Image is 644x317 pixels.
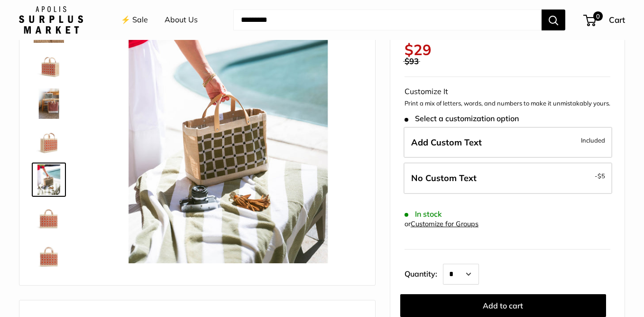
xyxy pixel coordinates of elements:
a: Petite Market Bag in Chenille Window Brick [32,201,66,235]
div: or [405,218,478,231]
span: $93 [405,56,419,66]
img: Petite Market Bag in Chenille Window Brick [34,240,64,271]
div: Customize It [405,85,610,99]
label: Add Custom Text [404,127,612,158]
label: Quantity: [405,261,443,285]
span: - [595,170,605,182]
label: Leave Blank [404,163,612,194]
a: Customize for Groups [411,220,478,228]
a: Petite Market Bag in Chenille Window Brick [32,48,66,83]
img: Petite Market Bag in Chenille Window Brick [34,202,64,233]
img: Petite Market Bag in Chenille Window Brick [34,164,64,195]
a: 0 Cart [584,12,625,28]
img: Petite Market Bag in Chenille Window Brick [34,88,64,119]
span: No Custom Text [411,173,477,183]
a: Petite Market Bag in Chenille Window Brick [32,125,66,159]
button: Add to cart [400,294,606,317]
span: $29 [405,40,432,59]
a: Petite Market Bag in Chenille Window Brick [32,86,66,121]
button: Search [542,10,565,30]
a: ⚡️ Sale [121,13,148,27]
a: Petite Market Bag in Chenille Window Brick [32,163,66,197]
img: Petite Market Bag in Chenille Window Brick [34,50,64,81]
span: Cart [609,15,625,25]
span: $5 [598,172,605,180]
span: Select a customization option [405,114,519,123]
span: Add Custom Text [411,137,482,148]
img: Apolis: Surplus Market [19,6,83,34]
span: In stock [405,210,442,219]
input: Search... [233,10,542,30]
img: Petite Market Bag in Chenille Window Brick [34,126,64,157]
span: 0 [593,11,603,21]
a: Petite Market Bag in Chenille Window Brick [32,239,66,273]
span: Included [581,134,605,146]
p: Print a mix of letters, words, and numbers to make it unmistakably yours. [405,99,610,108]
a: About Us [165,13,198,27]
